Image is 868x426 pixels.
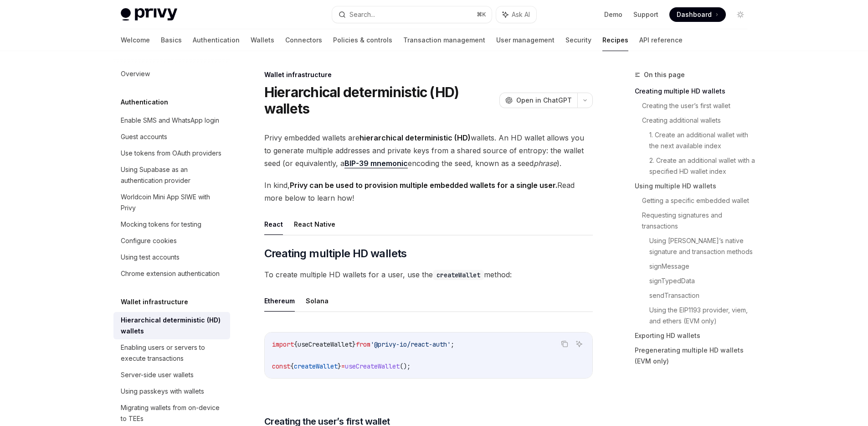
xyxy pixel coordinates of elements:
[496,29,555,51] a: User management
[360,133,471,142] strong: hierarchical deterministic (HD)
[121,235,177,246] div: Configure cookies
[633,10,658,19] a: Support
[602,29,628,51] a: Recipes
[306,290,329,312] button: Solana
[516,96,572,105] span: Open in ChatGPT
[642,113,755,128] a: Creating additional wallets
[121,386,204,397] div: Using passkeys with wallets
[264,70,593,79] div: Wallet infrastructure
[433,270,484,280] code: createWallet
[338,362,341,370] span: }
[121,296,188,307] h5: Wallet infrastructure
[264,213,283,235] button: React
[285,29,322,51] a: Connectors
[264,246,407,261] span: Creating multiple HD wallets
[121,97,168,108] h5: Authentication
[121,29,150,51] a: Welcome
[649,303,755,328] a: Using the EIP1193 provider, viem, and ethers (EVM only)
[121,268,220,279] div: Chrome extension authentication
[121,8,177,21] img: light logo
[294,213,335,235] button: React Native
[477,11,486,18] span: ⌘ K
[113,145,230,161] a: Use tokens from OAuth providers
[649,274,755,288] a: signTypedData
[512,10,530,19] span: Ask AI
[635,84,755,99] a: Creating multiple HD wallets
[121,68,150,79] div: Overview
[113,233,230,249] a: Configure cookies
[121,342,225,364] div: Enabling users or servers to execute transactions
[559,338,570,350] button: Copy the contents from the code block
[161,29,182,51] a: Basics
[121,369,194,380] div: Server-side user wallets
[349,9,375,20] div: Search...
[677,10,712,19] span: Dashboard
[649,234,755,259] a: Using [PERSON_NAME]’s native signature and transaction methods
[649,153,755,179] a: 2. Create an additional wallet with a specified HD wallet index
[290,181,557,190] strong: Privy can be used to provision multiple embedded wallets for a single user.
[642,208,755,234] a: Requesting signatures and transactions
[403,29,485,51] a: Transaction management
[345,362,400,370] span: useCreateWallet
[565,29,591,51] a: Security
[193,29,240,51] a: Authentication
[264,268,593,281] span: To create multiple HD wallets for a user, use the method:
[264,179,593,204] span: In kind, Read more below to learn how!
[356,340,370,348] span: from
[733,7,748,22] button: Toggle dark mode
[121,252,180,263] div: Using test accounts
[294,362,338,370] span: createWallet
[344,159,408,168] a: BIP-39 mnemonic
[635,179,755,193] a: Using multiple HD wallets
[121,192,225,213] div: Worldcoin Mini App SIWE with Privy
[113,66,230,82] a: Overview
[121,219,201,230] div: Mocking tokens for testing
[635,328,755,343] a: Exporting HD wallets
[496,6,536,23] button: Ask AI
[649,288,755,303] a: sendTransaction
[649,259,755,274] a: signMessage
[121,402,225,424] div: Migrating wallets from on-device to TEEs
[113,189,230,216] a: Worldcoin Mini App SIWE with Privy
[499,93,577,108] button: Open in ChatGPT
[113,367,230,383] a: Server-side user wallets
[294,340,298,348] span: {
[121,315,225,337] div: Hierarchical deterministic (HD) wallets
[121,164,225,186] div: Using Supabase as an authentication provider
[642,99,755,113] a: Creating the user’s first wallet
[113,112,230,129] a: Enable SMS and WhatsApp login
[121,115,219,126] div: Enable SMS and WhatsApp login
[534,159,557,168] em: phrase
[649,128,755,153] a: 1. Create an additional wallet with the next available index
[113,129,230,145] a: Guest accounts
[113,216,230,233] a: Mocking tokens for testing
[332,6,492,23] button: Search...⌘K
[573,338,585,350] button: Ask AI
[639,29,683,51] a: API reference
[113,249,230,265] a: Using test accounts
[113,312,230,339] a: Hierarchical deterministic (HD) wallets
[451,340,454,348] span: ;
[298,340,352,348] span: useCreateWallet
[370,340,451,348] span: '@privy-io/react-auth'
[669,7,726,22] a: Dashboard
[113,339,230,367] a: Enabling users or servers to execute transactions
[272,362,290,370] span: const
[121,131,167,142] div: Guest accounts
[264,290,295,312] button: Ethereum
[644,69,685,80] span: On this page
[604,10,622,19] a: Demo
[121,148,221,159] div: Use tokens from OAuth providers
[113,161,230,189] a: Using Supabase as an authentication provider
[290,362,294,370] span: {
[352,340,356,348] span: }
[333,29,392,51] a: Policies & controls
[341,362,345,370] span: =
[272,340,294,348] span: import
[113,265,230,282] a: Chrome extension authentication
[635,343,755,369] a: Pregenerating multiple HD wallets (EVM only)
[642,193,755,208] a: Getting a specific embedded wallet
[400,362,411,370] span: ();
[264,84,496,117] h1: Hierarchical deterministic (HD) wallets
[251,29,274,51] a: Wallets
